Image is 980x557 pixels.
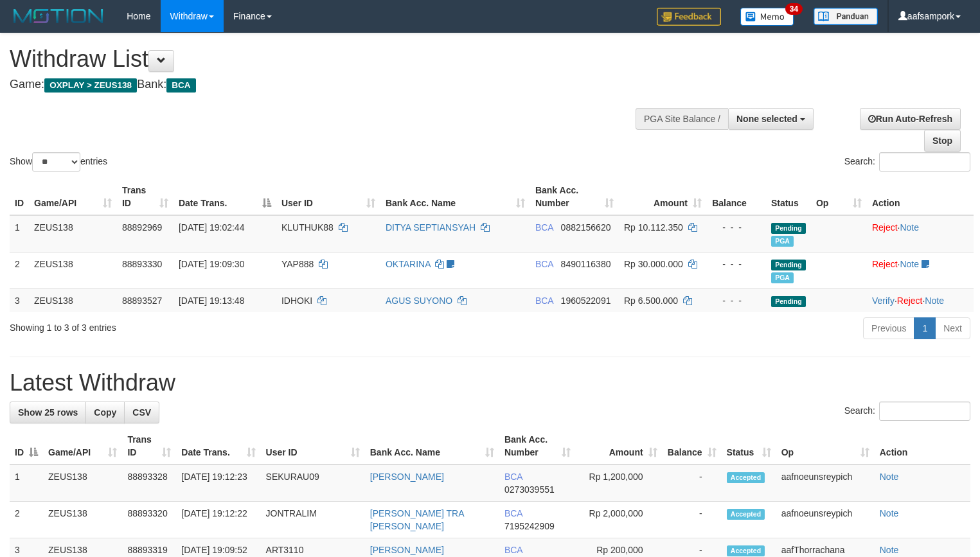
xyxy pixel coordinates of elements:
td: aafnoeunsreypich [776,464,875,502]
a: Note [880,472,899,482]
span: Accepted [727,545,765,556]
a: Note [880,508,899,518]
td: - [663,502,722,538]
span: Pending [771,296,806,307]
td: 3 [10,288,29,312]
th: Date Trans.: activate to sort column descending [174,179,276,215]
th: Status: activate to sort column ascending [722,428,776,464]
div: - - - [712,258,761,270]
label: Show entries [10,152,107,172]
td: [DATE] 19:12:22 [176,502,260,538]
a: Note [880,545,899,555]
a: Reject [872,259,898,269]
a: Note [900,259,919,269]
div: Showing 1 to 3 of 3 entries [10,316,398,334]
td: 2 [10,502,43,538]
th: ID: activate to sort column descending [10,428,43,464]
th: Amount: activate to sort column ascending [576,428,662,464]
div: - - - [712,221,761,234]
a: [PERSON_NAME] [370,545,444,555]
td: · [867,215,974,252]
a: Show 25 rows [10,402,86,423]
span: BCA [504,508,522,518]
label: Search: [844,152,970,172]
th: Bank Acc. Number: activate to sort column ascending [530,179,619,215]
span: Accepted [727,472,765,483]
th: Trans ID: activate to sort column ascending [122,428,176,464]
span: IDHOKI [281,296,312,306]
th: Action [867,179,974,215]
span: BCA [535,296,553,306]
a: Reject [897,296,923,306]
td: 2 [10,252,29,288]
span: 34 [785,3,803,15]
th: Bank Acc. Name: activate to sort column ascending [365,428,499,464]
td: 88893320 [122,502,176,538]
label: Search: [844,402,970,421]
td: ZEUS138 [29,252,117,288]
span: Copy 0273039551 to clipboard [504,484,555,495]
th: User ID: activate to sort column ascending [261,428,365,464]
td: Rp 2,000,000 [576,502,662,538]
th: ID [10,179,29,215]
a: Verify [872,296,895,306]
td: ZEUS138 [43,464,122,502]
h1: Latest Withdraw [10,370,970,396]
th: Trans ID: activate to sort column ascending [117,179,174,215]
span: OXPLAY > ZEUS138 [44,78,137,93]
th: Op: activate to sort column ascending [811,179,867,215]
td: ZEUS138 [43,502,122,538]
a: Stop [924,130,961,152]
td: 1 [10,215,29,252]
span: Copy [94,407,116,418]
span: KLUTHUK88 [281,222,334,233]
a: [PERSON_NAME] TRA [PERSON_NAME] [370,508,464,531]
span: [DATE] 19:02:44 [179,222,244,233]
select: Showentries [32,152,80,172]
th: Date Trans.: activate to sort column ascending [176,428,260,464]
a: DITYA SEPTIANSYAH [386,222,476,233]
span: BCA [535,259,553,269]
th: Balance [707,179,766,215]
a: Reject [872,222,898,233]
img: MOTION_logo.png [10,6,107,26]
button: None selected [728,108,814,130]
a: AGUS SUYONO [386,296,452,306]
span: 88893527 [122,296,162,306]
td: aafnoeunsreypich [776,502,875,538]
span: Accepted [727,509,765,520]
h4: Game: Bank: [10,78,641,91]
span: BCA [504,472,522,482]
td: 1 [10,464,43,502]
h1: Withdraw List [10,46,641,72]
span: BCA [166,78,195,93]
a: CSV [124,402,159,423]
span: YAP888 [281,259,314,269]
span: CSV [132,407,151,418]
td: - [663,464,722,502]
span: Marked by aafnoeunsreypich [771,236,794,247]
th: Status [766,179,811,215]
td: · [867,252,974,288]
td: [DATE] 19:12:23 [176,464,260,502]
a: Next [935,317,970,339]
span: Rp 6.500.000 [624,296,678,306]
th: Game/API: activate to sort column ascending [43,428,122,464]
span: Rp 10.112.350 [624,222,683,233]
th: Bank Acc. Name: activate to sort column ascending [380,179,530,215]
th: Action [875,428,970,464]
span: BCA [535,222,553,233]
span: Copy 1960522091 to clipboard [561,296,611,306]
a: 1 [914,317,936,339]
span: Copy 7195242909 to clipboard [504,521,555,531]
a: [PERSON_NAME] [370,472,444,482]
th: Balance: activate to sort column ascending [663,428,722,464]
span: [DATE] 19:09:30 [179,259,244,269]
a: Note [900,222,919,233]
img: panduan.png [814,8,878,25]
span: Pending [771,223,806,234]
img: Button%20Memo.svg [740,8,794,26]
img: Feedback.jpg [657,8,721,26]
span: BCA [504,545,522,555]
a: Copy [85,402,125,423]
